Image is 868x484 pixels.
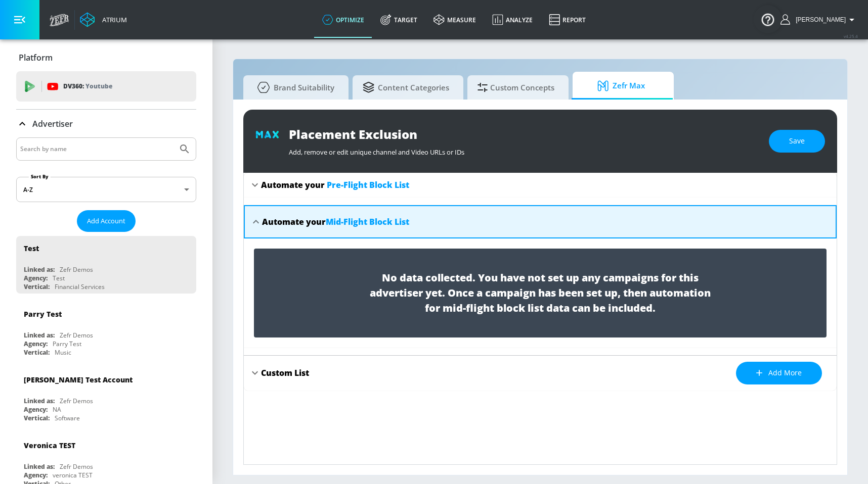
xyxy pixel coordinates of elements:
div: [PERSON_NAME] Test Account [24,375,133,384]
div: Test [24,244,39,253]
div: Advertiser [16,110,196,138]
div: Zefr Demos [60,462,93,471]
span: Add Account [87,215,125,227]
div: [PERSON_NAME] Test AccountLinked as:Zefr DemosAgency:NAVertical:Software [16,367,196,425]
div: Linked as: [24,265,55,274]
a: Analyze [484,2,541,38]
div: Parry TestLinked as:Zefr DemosAgency:Parry TestVertical:Music [16,302,196,359]
div: Veronica TEST [24,441,75,450]
p: Platform [19,52,53,63]
div: DV360: Youtube [16,71,196,102]
div: TestLinked as:Zefr DemosAgency:TestVertical:Financial Services [16,236,196,294]
a: Atrium [80,12,127,27]
div: Agency: [24,340,48,348]
span: Save [789,135,805,148]
button: Open Resource Center [754,5,782,33]
span: Custom Concepts [478,75,554,100]
div: Agency: [24,405,48,414]
div: Parry Test [53,340,81,348]
div: Placement Exclusion [289,126,759,142]
div: Automate your [262,216,409,227]
div: Zefr Demos [60,331,93,340]
div: Linked as: [24,331,55,340]
label: Sort By [29,173,51,180]
div: Add, remove or edit unique channel and Video URLs or IDs [289,142,759,157]
div: Zefr Demos [60,265,93,274]
div: NA [53,405,61,414]
a: Report [541,2,594,38]
a: Target [372,2,425,38]
div: veronica TEST [53,471,93,479]
div: Parry Test [24,309,62,319]
span: Pre-Flight Block List [327,179,409,190]
div: Financial Services [55,282,105,291]
span: Mid-Flight Block List [326,216,409,227]
span: Brand Suitability [253,75,334,100]
a: optimize [314,2,372,38]
button: [PERSON_NAME] [780,14,858,26]
p: DV360: [63,81,112,92]
div: Vertical: [24,282,50,291]
button: Add Account [77,210,136,232]
p: Advertiser [32,118,73,129]
a: measure [425,2,484,38]
span: No data collected. You have not set up any campaigns for this advertiser yet. Once a campaign has... [363,270,717,316]
button: Add more [736,362,822,384]
span: v 4.25.4 [844,33,858,39]
div: Test [53,274,65,282]
div: Automate your [261,179,409,190]
button: Save [769,130,825,153]
div: Custom ListAdd more [244,356,837,391]
div: Music [55,348,71,357]
span: Add more [756,367,802,379]
div: Linked as: [24,462,55,471]
div: Agency: [24,471,48,479]
div: Automate yourMid-Flight Block List [244,205,837,238]
div: Zefr Demos [60,397,93,405]
div: A-Z [16,177,196,202]
p: Youtube [85,81,112,91]
span: Content Categories [363,75,449,100]
span: Zefr Max [583,74,660,98]
div: Custom List [261,367,309,378]
div: Vertical: [24,414,50,422]
div: Automate your Pre-Flight Block List [244,173,837,197]
div: Software [55,414,80,422]
div: Linked as: [24,397,55,405]
span: login as: uyen.hoang@zefr.com [792,16,846,23]
div: Atrium [98,15,127,24]
input: Search by name [20,142,173,156]
div: Agency: [24,274,48,282]
div: Platform [16,43,196,72]
div: Vertical: [24,348,50,357]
